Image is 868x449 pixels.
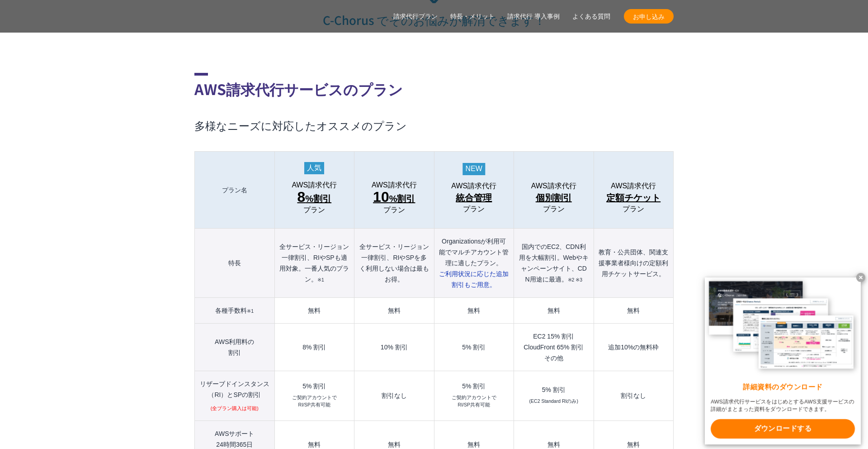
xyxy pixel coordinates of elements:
[599,182,669,213] a: AWS請求代行 定額チケットプラン
[279,383,349,389] div: 5% 割引
[434,324,514,371] td: 5% 割引
[393,12,438,21] a: 請求代行プラン
[439,182,509,213] a: AWS請求代行 統合管理プラン
[373,190,415,206] span: %割引
[514,229,594,298] th: 国内でのEC2、CDN利用を大幅割引。Webやキャンペーンサイト、CDN用途に最適。
[247,308,254,314] small: ※1
[292,181,337,189] span: AWS請求代行
[195,229,275,298] th: 特長
[439,270,509,288] span: ご利用状況に応じた
[514,324,594,371] td: EC2 15% 割引 CloudFront 65% 割引 その他
[711,398,855,413] x-t: AWS請求代行サービスをはじめとするAWS支援サービスの詳細がまとまった資料をダウンロードできます。
[194,118,674,133] h3: 多様なニーズに対応したオススメのプラン
[373,189,389,205] span: 10
[507,12,560,21] a: 請求代行 導入事例
[705,277,861,444] a: 詳細資料のダウンロード AWS請求代行サービスをはじめとするAWS支援サービスの詳細がまとまった資料をダウンロードできます。 ダウンロードする
[594,371,673,421] td: 割引なし
[383,206,405,214] span: プラン
[274,324,354,371] td: 8% 割引
[354,229,434,298] th: 全サービス・リージョン一律割引、RIやSPを多く利用しない場合は最もお得。
[195,371,275,421] th: リザーブドインスタンス （RI）とSPの割引
[439,383,509,389] div: 5% 割引
[354,371,434,421] td: 割引なし
[572,12,610,21] a: よくある質問
[317,277,324,282] small: ※1
[594,298,673,324] td: 無料
[452,394,496,409] small: ご契約アカウントで RI/SP共有可能
[359,181,429,214] a: AWS請求代行 10%割引プラン
[519,182,589,213] a: AWS請求代行 個別割引プラン
[536,191,572,205] span: 個別割引
[297,190,332,206] span: %割引
[514,298,594,324] td: 無料
[594,324,673,371] td: 追加10%の無料枠
[531,182,576,190] span: AWS請求代行
[279,181,349,214] a: AWS請求代行 8%割引 プラン
[194,73,674,100] h2: AWS請求代行サービスのプラン
[568,277,583,282] small: ※2 ※3
[623,205,644,213] span: プラン
[543,205,565,213] span: プラン
[624,9,674,24] a: お申し込み
[195,298,275,324] th: 各種手数料
[303,206,325,214] span: プラン
[711,419,855,439] x-t: ダウンロードする
[434,298,514,324] td: 無料
[195,324,275,371] th: AWS利用料の 割引
[463,205,485,213] span: プラン
[529,398,578,405] small: (EC2 Standard RIのみ)
[456,191,492,205] span: 統合管理
[372,181,417,189] span: AWS請求代行
[451,182,496,190] span: AWS請求代行
[450,12,495,21] a: 特長・メリット
[624,12,674,21] span: お申し込み
[354,298,434,324] td: 無料
[274,298,354,324] td: 無料
[195,152,275,229] th: プラン名
[292,394,337,409] small: ご契約アカウントで RI/SP共有可能
[354,324,434,371] td: 10% 割引
[211,405,259,412] small: (全プラン購入は可能)
[297,189,306,205] span: 8
[434,229,514,298] th: Organizationsが利用可能でマルチアカウント管理に適したプラン。
[274,229,354,298] th: 全サービス・リージョン一律割引、RIやSPも適用対象。一番人気のプラン。
[711,382,855,392] x-t: 詳細資料のダウンロード
[519,387,589,393] div: 5% 割引
[594,229,673,298] th: 教育・公共団体、関連支援事業者様向けの定額利用チケットサービス。
[611,182,656,190] span: AWS請求代行
[606,191,660,205] span: 定額チケット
